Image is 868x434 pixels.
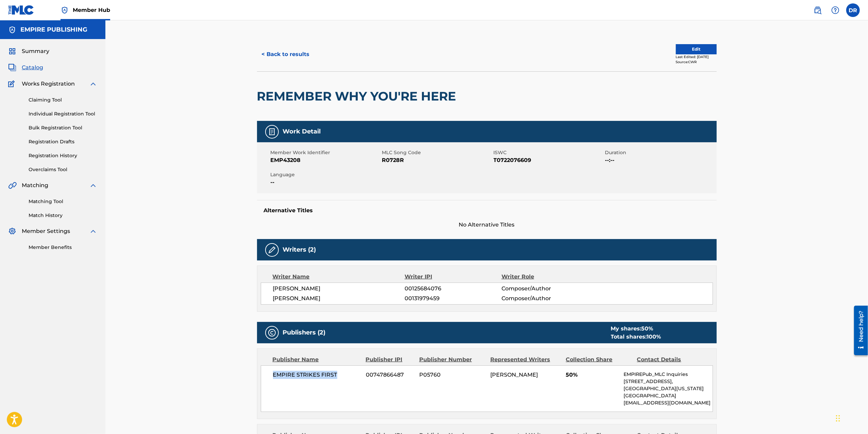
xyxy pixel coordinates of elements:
img: Summary [8,47,16,55]
span: 50 % [642,325,653,332]
a: Matching Tool [29,198,97,205]
span: R0728R [382,156,492,164]
img: Writers [268,246,276,254]
span: No Alternative Titles [257,221,717,229]
h5: Alternative Titles [264,207,710,214]
div: Publisher IPI [366,356,414,364]
span: 50% [566,371,618,379]
span: [PERSON_NAME] [273,285,405,293]
span: --:-- [605,156,715,164]
img: search [814,6,822,14]
p: EMPIREPub_MLC Inquiries [624,371,712,378]
span: Composer/Author [501,285,590,293]
span: MLC Song Code [382,149,492,156]
span: 00125684076 [405,285,501,293]
button: Edit [676,44,717,54]
a: Registration History [29,152,97,159]
div: User Menu [846,3,860,17]
p: [EMAIL_ADDRESS][DOMAIN_NAME] [624,399,712,406]
div: Represented Writers [490,356,561,364]
a: CatalogCatalog [8,64,43,72]
img: Publishers [268,329,276,337]
img: Matching [8,181,17,189]
span: [PERSON_NAME] [490,372,538,378]
a: Overclaims Tool [29,166,97,173]
button: < Back to results [257,46,314,63]
h2: REMEMBER WHY YOU'RE HERE [257,89,460,104]
a: Match History [29,212,97,219]
img: expand [89,181,97,189]
span: T0722076609 [494,156,603,164]
span: ISWC [494,149,603,156]
div: Publisher Name [273,356,361,364]
span: Language [271,171,380,178]
a: Individual Registration Tool [29,110,97,117]
span: [PERSON_NAME] [273,294,405,303]
span: Member Hub [73,6,110,14]
div: Writer Role [501,273,590,281]
a: Public Search [811,3,824,17]
img: Works Registration [8,80,17,88]
iframe: Chat Widget [834,401,868,434]
div: Writer Name [273,273,405,281]
div: Last Edited: [DATE] [676,54,717,59]
img: expand [89,80,97,88]
div: Help [829,3,842,17]
span: 00747866487 [366,371,414,379]
span: Member Settings [22,227,70,235]
div: Total shares: [611,333,661,341]
div: Collection Share [566,356,632,364]
div: Drag [836,408,840,429]
span: EMPIRE STRIKES FIRST [273,371,361,379]
span: P05760 [419,371,485,379]
span: Composer/Author [501,294,590,303]
div: My shares: [611,325,661,333]
img: Work Detail [268,128,276,136]
p: [STREET_ADDRESS], [624,378,712,385]
img: Top Rightsholder [61,6,69,14]
div: Contact Details [637,356,703,364]
img: Catalog [8,64,16,72]
div: Source: CWR [676,59,717,65]
p: [GEOGRAPHIC_DATA][US_STATE] [624,385,712,392]
div: Publisher Number [419,356,485,364]
a: Member Benefits [29,244,97,251]
span: EMP43208 [271,156,380,164]
a: SummarySummary [8,47,49,55]
p: [GEOGRAPHIC_DATA] [624,392,712,399]
h5: Writers (2) [283,246,316,254]
img: Member Settings [8,227,16,235]
span: Duration [605,149,715,156]
span: Works Registration [22,80,75,88]
img: Accounts [8,26,16,34]
span: Summary [22,47,49,55]
a: Claiming Tool [29,96,97,104]
span: Catalog [22,64,43,72]
div: Writer IPI [405,273,501,281]
span: 100 % [647,333,661,340]
iframe: Resource Center [849,303,868,358]
h5: Publishers (2) [283,329,326,337]
a: Bulk Registration Tool [29,124,97,131]
span: -- [271,178,380,186]
img: MLC Logo [8,5,34,15]
span: Matching [22,181,48,189]
span: Member Work Identifier [271,149,380,156]
h5: Work Detail [283,128,321,135]
a: Registration Drafts [29,138,97,145]
img: help [831,6,839,14]
img: expand [89,227,97,235]
h5: EMPIRE PUBLISHING [20,26,87,34]
span: 00131979459 [405,294,501,303]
